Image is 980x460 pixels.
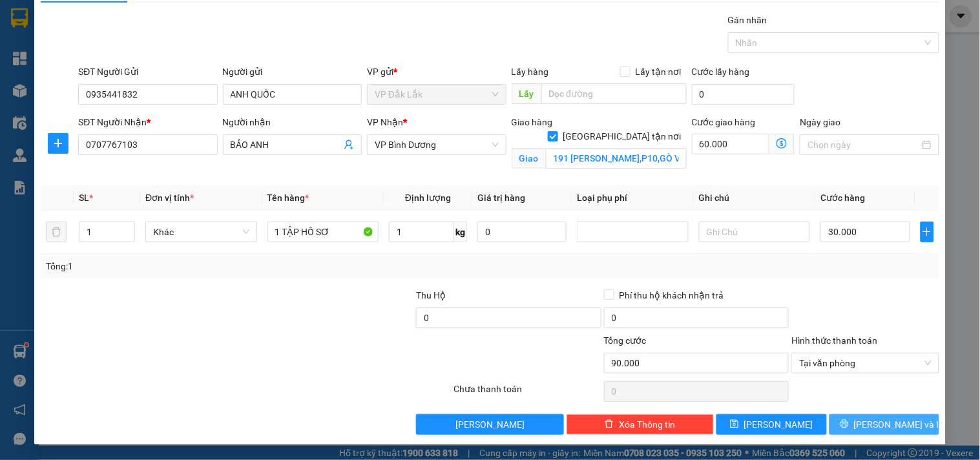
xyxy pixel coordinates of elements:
span: Khác [153,222,249,242]
input: VD: Bàn, Ghế [267,222,379,242]
input: Dọc đường [541,83,687,104]
label: Cước giao hàng [692,117,756,127]
span: Nhận: [110,12,141,26]
span: DĐ: [110,60,129,74]
span: Tại văn phòng [799,353,931,373]
span: Lấy [512,83,541,104]
div: VP Đắk Lắk [11,11,101,42]
span: [PERSON_NAME] và In [854,417,944,432]
span: Tên hàng [267,193,309,203]
div: 0937004078 [110,42,258,60]
div: SĐT Người Nhận [78,115,217,129]
span: [PERSON_NAME] [744,417,813,432]
button: plus [921,222,934,242]
span: Cước hàng [820,193,865,203]
input: Cước giao hàng [692,134,770,154]
label: Ngày giao [800,117,840,127]
div: VP Bình Dương [110,11,258,26]
span: Định lượng [405,193,451,203]
label: Cước lấy hàng [692,67,750,77]
span: VP Bình Dương [375,135,498,154]
input: Ghi Chú [699,222,811,242]
input: Cước lấy hàng [692,84,795,105]
div: HUY [110,26,258,42]
span: Thu Hộ [416,290,446,300]
span: Tổng cước [604,335,647,346]
span: plus [48,138,68,149]
div: Tổng: 1 [46,259,379,273]
input: Ngày giao [808,138,919,152]
span: [PERSON_NAME] [455,417,525,432]
span: user-add [344,140,354,150]
button: delete [46,222,67,242]
span: Lấy tận nơi [631,65,687,79]
span: Đơn vị tính [145,193,194,203]
div: Người gửi [223,65,362,79]
span: save [730,419,739,430]
button: save[PERSON_NAME] [716,414,826,435]
span: [PERSON_NAME] [110,74,258,97]
label: Gán nhãn [728,15,767,25]
th: Loại phụ phí [572,185,694,211]
span: printer [840,419,849,430]
span: plus [921,227,933,237]
span: delete [605,419,614,430]
span: kg [454,222,467,242]
div: Người nhận [223,115,362,129]
span: Giao hàng [512,117,553,127]
div: CHÚ THU [11,42,101,57]
input: 0 [477,222,567,242]
span: [GEOGRAPHIC_DATA] tận nơi [558,129,687,143]
div: SĐT Người Gửi [78,65,217,79]
span: Xóa Thông tin [619,417,675,432]
span: Giá trị hàng [477,193,525,203]
div: 0945681319 [11,57,101,76]
span: Giao [512,148,546,169]
label: Hình thức thanh toán [791,335,877,346]
span: SL [79,193,89,203]
span: Lấy hàng [512,67,549,77]
button: printer[PERSON_NAME] và In [829,414,939,435]
button: plus [48,133,68,154]
div: VP gửi [367,65,506,79]
span: Phí thu hộ khách nhận trả [614,288,729,302]
button: deleteXóa Thông tin [567,414,714,435]
th: Ghi chú [694,185,816,211]
span: VP Đắk Lắk [375,85,498,104]
input: Giao tận nơi [546,148,687,169]
span: VP Nhận [367,117,403,127]
span: Gửi: [11,12,31,26]
button: [PERSON_NAME] [416,414,563,435]
div: Chưa thanh toán [452,382,602,404]
span: dollar-circle [777,138,787,149]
